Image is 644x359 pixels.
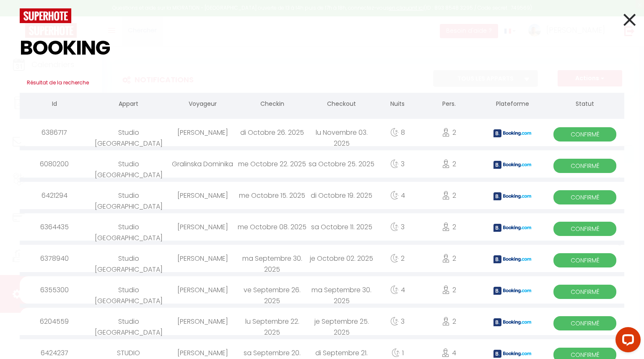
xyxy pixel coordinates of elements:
th: Appart [89,93,168,117]
img: logo [20,8,71,23]
div: Studio [GEOGRAPHIC_DATA] [89,119,168,146]
div: 6204559 [20,308,89,335]
div: di Octobre 26. 2025 [237,119,307,146]
span: Confirmé [553,253,616,267]
div: Studio [GEOGRAPHIC_DATA] [89,276,168,304]
div: 2 [419,119,479,146]
div: 2 [419,150,479,178]
div: ma Septembre 30. 2025 [307,276,377,304]
div: [PERSON_NAME] [168,213,237,241]
div: me Octobre 08. 2025 [237,213,307,241]
th: Nuits [377,93,419,117]
th: Plateforme [479,93,546,117]
div: 2 [377,245,419,272]
span: Confirmé [553,159,616,173]
div: 2 [419,276,479,304]
th: Pers. [419,93,479,117]
img: booking2.png [493,287,531,295]
div: [PERSON_NAME] [168,119,237,146]
div: 2 [419,182,479,209]
img: booking2.png [493,350,531,358]
div: me Octobre 15. 2025 [237,182,307,209]
div: je Septembre 25. 2025 [307,308,377,335]
div: Studio [GEOGRAPHIC_DATA] [89,308,168,335]
div: sa Octobre 11. 2025 [307,213,377,241]
div: [PERSON_NAME] [168,182,237,209]
div: Studio [GEOGRAPHIC_DATA] [89,182,168,209]
div: 3 [377,150,419,178]
th: Checkin [237,93,307,117]
div: di Octobre 19. 2025 [307,182,377,209]
div: Studio [GEOGRAPHIC_DATA] [89,213,168,241]
div: ma Septembre 30. 2025 [237,245,307,272]
div: me Octobre 22. 2025 [237,150,307,178]
div: ve Septembre 26. 2025 [237,276,307,304]
th: Voyageur [168,93,237,117]
div: je Octobre 02. 2025 [307,245,377,272]
span: Confirmé [553,316,616,330]
img: booking2.png [493,318,531,326]
div: 3 [377,213,419,241]
img: booking2.png [493,192,531,200]
span: Confirmé [553,222,616,236]
div: lu Septembre 22. 2025 [237,308,307,335]
div: 8 [377,119,419,146]
div: 2 [419,213,479,241]
div: 4 [377,276,419,304]
span: Confirmé [553,285,616,299]
div: sa Octobre 25. 2025 [307,150,377,178]
span: Confirmé [553,190,616,204]
div: [PERSON_NAME] [168,308,237,335]
div: 2 [419,308,479,335]
img: booking2.png [493,161,531,169]
input: Tapez pour rechercher... [20,23,624,73]
span: Confirmé [553,127,616,142]
div: 3 [377,308,419,335]
div: Gralinska Dominika [168,150,237,178]
div: 6080200 [20,150,89,178]
h3: Résultat de la recherche [20,73,624,93]
div: Studio [GEOGRAPHIC_DATA] [89,245,168,272]
div: 6364435 [20,213,89,241]
div: 6386717 [20,119,89,146]
div: [PERSON_NAME] [168,276,237,304]
div: 6355300 [20,276,89,304]
div: 6421294 [20,182,89,209]
div: Studio [GEOGRAPHIC_DATA] [89,150,168,178]
div: 4 [377,182,419,209]
th: Statut [546,93,624,117]
div: 6378940 [20,245,89,272]
img: booking2.png [493,224,531,232]
th: Id [20,93,89,117]
th: Checkout [307,93,377,117]
img: booking2.png [493,129,531,137]
div: 2 [419,245,479,272]
iframe: LiveChat chat widget [609,324,644,359]
div: lu Novembre 03. 2025 [307,119,377,146]
div: [PERSON_NAME] [168,245,237,272]
img: booking2.png [493,255,531,263]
